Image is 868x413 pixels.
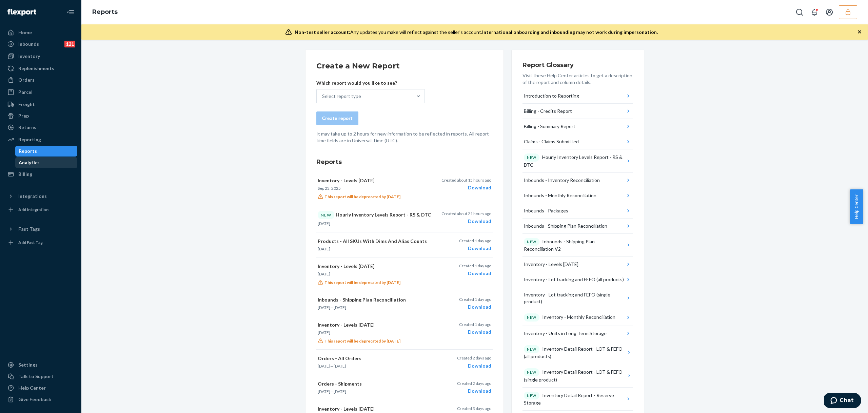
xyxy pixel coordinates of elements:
p: Created 2 days ago [457,355,491,361]
button: Help Center [850,189,863,224]
div: Freight [18,101,35,108]
a: Add Integration [4,204,77,215]
button: Open notifications [808,5,821,19]
span: International onboarding and inbounding may not work during impersonation. [482,29,658,35]
p: Created about 15 hours ago [441,177,491,183]
div: Add Integration [18,207,48,212]
div: Inbounds - Packages [524,207,568,214]
button: NEWInbounds - Shipping Plan Reconciliation V2 [522,234,633,257]
a: Parcel [4,87,77,98]
button: Give Feedback [4,394,77,405]
button: Inventory - Levels [DATE] [522,257,633,272]
button: Create report [316,111,358,125]
div: Billing - Credits Report [524,108,572,115]
span: Non-test seller account: [295,29,350,35]
div: Download [441,218,491,225]
p: Inventory - Levels [DATE] [318,322,432,328]
a: Inbounds121 [4,39,77,49]
a: Analytics [15,157,78,168]
div: Download [457,388,491,394]
div: Settings [18,362,38,368]
p: — [318,389,432,394]
div: Inventory [18,53,40,60]
button: Orders - Shipments[DATE]—[DATE]Created 2 days agoDownload [316,375,493,400]
a: Reporting [4,134,77,145]
p: Products - All SKUs With Dims And Alias Counts [318,238,432,245]
div: Prep [18,112,29,119]
div: Replenishments [18,65,54,72]
p: Orders - All Orders [318,355,432,362]
div: Inbounds - Shipping Plan Reconciliation V2 [524,238,625,253]
button: NEWHourly Inventory Levels Report - RS & DTC [522,149,633,173]
div: Returns [18,124,36,131]
time: [DATE] [334,305,346,310]
time: [DATE] [318,271,330,276]
button: Fast Tags [4,224,77,234]
button: Inbounds - Shipping Plan Reconciliation[DATE]—[DATE]Created 1 day agoDownload [316,291,493,316]
div: Reporting [18,136,41,143]
div: Give Feedback [18,396,51,403]
p: Inventory - Levels [DATE] [318,177,432,184]
a: Help Center [4,383,77,393]
div: Select report type [322,93,361,100]
p: It may take up to 2 hours for new information to be reflected in reports. All report time fields ... [316,130,493,144]
div: Add Fast Tag [18,240,43,245]
p: NEW [527,393,536,398]
button: Inventory - Lot tracking and FEFO (all products) [522,272,633,287]
p: Which report would you like to see? [316,80,425,86]
div: Download [459,245,491,252]
div: NEW [318,211,334,219]
button: Inventory - Lot tracking and FEFO (single product) [522,287,633,309]
a: Billing [4,169,77,180]
div: Billing - Summary Report [524,123,575,130]
button: Orders - All Orders[DATE]—[DATE]Created 2 days agoDownload [316,350,493,375]
time: [DATE] [318,364,330,369]
div: Inbounds - Inventory Reconciliation [524,177,600,184]
button: Inventory - Levels [DATE][DATE]This report will be deprecated by [DATE]Created 1 day agoDownload [316,316,493,350]
div: Download [459,270,491,277]
time: [DATE] [334,389,346,394]
a: Inventory [4,51,77,62]
p: Hourly Inventory Levels Report - RS & DTC [318,211,432,219]
div: Hourly Inventory Levels Report - RS & DTC [524,153,625,168]
div: Inbounds - Shipping Plan Reconciliation [524,223,607,229]
p: Created about 21 hours ago [441,211,491,216]
button: Inventory - Units in Long Term Storage [522,326,633,341]
div: Parcel [18,89,33,96]
div: Inventory - Levels [DATE] [524,261,578,268]
div: Inbounds - Monthly Reconciliation [524,192,596,199]
div: Download [457,363,491,369]
p: NEW [527,239,536,245]
time: [DATE] [318,305,330,310]
div: Fast Tags [18,226,40,232]
div: Inventory - Lot tracking and FEFO (all products) [524,276,624,283]
div: Inventory Detail Report - LOT & FEFO (single product) [524,368,626,383]
div: Orders [18,77,35,83]
time: [DATE] [318,330,330,335]
p: — [318,363,432,369]
time: [DATE] [318,246,330,251]
div: Any updates you make will reflect against the seller's account. [295,29,658,36]
div: 121 [64,41,75,47]
p: Created 3 days ago [457,406,491,411]
button: Inventory - Levels [DATE]Sep 23, 2025This report will be deprecated by [DATE]Created about 15 hou... [316,172,493,205]
p: Inventory - Levels [DATE] [318,263,432,270]
button: Open account menu [823,5,836,19]
div: Inventory - Lot tracking and FEFO (single product) [524,291,625,305]
a: Reports [92,8,118,16]
p: Created 1 day ago [459,263,491,269]
p: NEW [527,347,536,352]
a: Reports [15,146,78,157]
h3: Reports [316,158,493,166]
img: Flexport logo [7,9,36,16]
a: Orders [4,75,77,85]
p: Visit these Help Center articles to get a description of the report and column details. [522,72,633,86]
div: Download [459,304,491,310]
div: Inventory - Units in Long Term Storage [524,330,607,337]
p: Created 1 day ago [459,238,491,244]
div: Help Center [18,385,46,391]
div: Create report [322,115,353,122]
div: Inventory - Monthly Reconciliation [524,313,615,322]
button: NEWHourly Inventory Levels Report - RS & DTC[DATE]Created about 21 hours agoDownload [316,205,493,232]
